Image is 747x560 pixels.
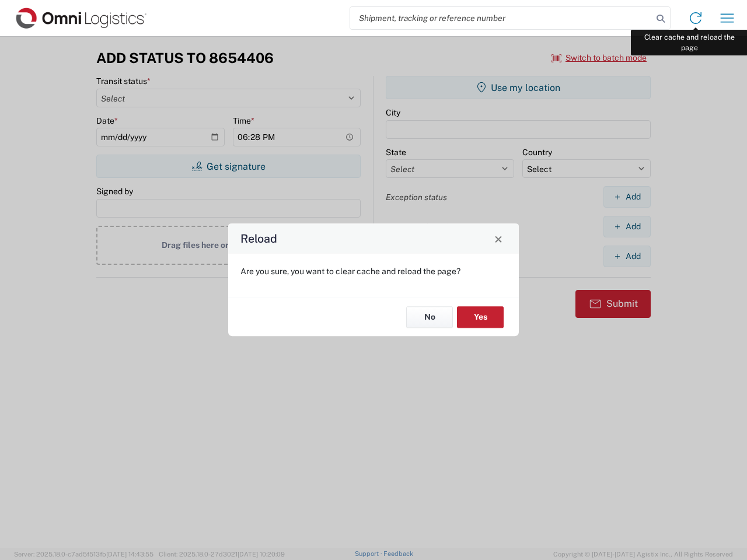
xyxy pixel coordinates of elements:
p: Are you sure, you want to clear cache and reload the page? [240,266,507,276]
button: Close [490,230,507,247]
button: Yes [457,306,504,328]
button: No [406,306,453,328]
input: Shipment, tracking or reference number [350,7,652,29]
h4: Reload [240,230,277,247]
